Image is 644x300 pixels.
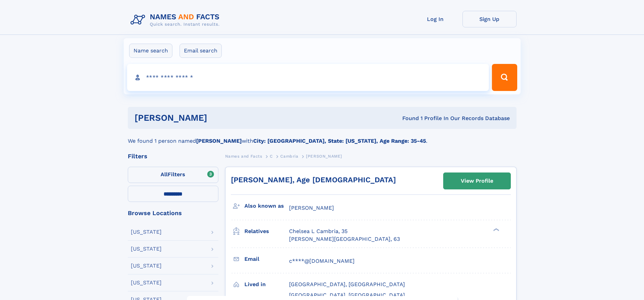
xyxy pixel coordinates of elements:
span: Cambria [280,154,298,159]
a: Names and Facts [225,152,262,160]
h3: Also known as [244,200,289,212]
h3: Lived in [244,279,289,290]
label: Email search [180,44,222,58]
div: [US_STATE] [131,263,162,269]
button: Search Button [492,64,517,91]
div: We found 1 person named with . [128,129,517,145]
span: All [161,171,168,178]
a: Cambria [280,152,298,160]
img: Logo Names and Facts [128,11,225,29]
a: Log In [408,11,462,27]
div: Filters [128,153,218,159]
div: [US_STATE] [131,246,162,252]
div: Browse Locations [128,210,218,216]
div: [US_STATE] [131,280,162,285]
span: [PERSON_NAME] [306,154,342,159]
span: [GEOGRAPHIC_DATA], [GEOGRAPHIC_DATA] [289,292,405,298]
a: View Profile [444,173,510,189]
span: C [270,154,273,159]
a: C [270,152,273,160]
h1: [PERSON_NAME] [135,114,305,122]
span: [PERSON_NAME] [289,205,334,211]
b: City: [GEOGRAPHIC_DATA], State: [US_STATE], Age Range: 35-45 [253,138,426,144]
h3: Relatives [244,226,289,237]
label: Name search [129,44,172,58]
a: Sign Up [462,11,517,27]
a: [PERSON_NAME][GEOGRAPHIC_DATA], 63 [289,235,400,243]
a: Chelsea L Cambria, 35 [289,228,348,235]
div: View Profile [461,173,493,189]
h3: Email [244,253,289,265]
b: [PERSON_NAME] [196,138,242,144]
a: [PERSON_NAME], Age [DEMOGRAPHIC_DATA] [231,176,396,184]
label: Filters [128,167,218,183]
div: ❯ [492,228,500,232]
span: [GEOGRAPHIC_DATA], [GEOGRAPHIC_DATA] [289,281,405,287]
div: Found 1 Profile In Our Records Database [305,115,510,122]
input: search input [127,64,489,91]
div: [US_STATE] [131,229,162,235]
